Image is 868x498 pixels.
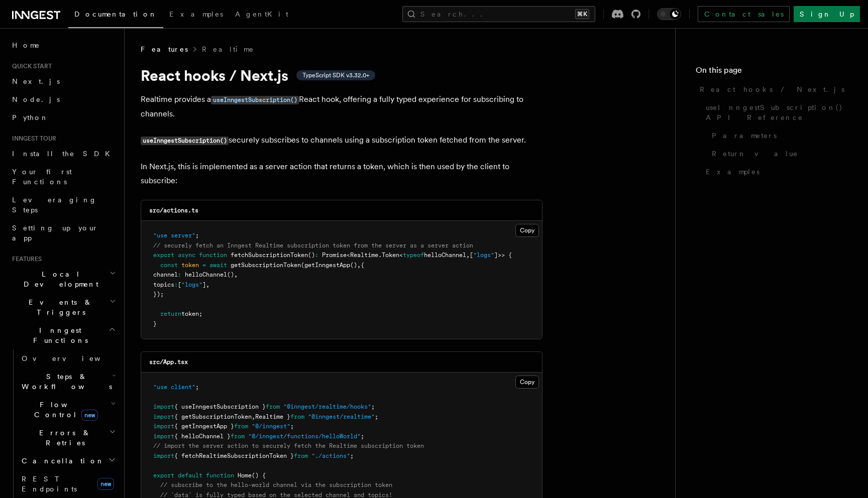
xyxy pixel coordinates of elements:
span: ( [301,262,304,269]
span: Examples [169,10,223,18]
span: . [378,252,382,259]
span: "@/inngest/functions/helloWorld" [248,433,361,440]
span: }); [153,291,164,298]
span: typeof [403,252,424,259]
a: Your first Functions [8,163,118,191]
a: React hooks / Next.js [696,80,848,98]
span: ; [350,452,354,459]
span: = [202,262,206,269]
span: const [160,262,178,269]
span: return [160,310,181,317]
span: function [206,472,234,479]
p: Realtime provides a React hook, offering a fully typed experience for subscribing to channels. [141,92,542,121]
span: < [399,252,403,259]
span: // securely fetch an Inngest Realtime subscription token from the server as a server action [153,242,473,249]
button: Inngest Functions [8,321,118,349]
kbd: ⌘K [575,9,589,19]
span: import [153,433,174,440]
button: Local Development [8,265,118,293]
span: ; [375,413,378,420]
span: Errors & Retries [18,428,109,448]
span: AgentKit [235,10,288,18]
span: : [174,281,178,288]
span: Quick start [8,62,52,70]
code: useInngestSubscription() [141,137,229,145]
span: Inngest tour [8,135,56,143]
span: ; [371,403,375,410]
p: securely subscribes to channels using a subscription token fetched from the server. [141,133,542,148]
span: { helloChannel } [174,433,231,440]
span: new [81,410,98,421]
span: Home [238,472,252,479]
span: import [153,423,174,430]
span: "logs" [473,252,494,259]
span: Events & Triggers [8,297,110,317]
span: Your first Functions [12,168,72,186]
span: from [234,423,248,430]
button: Toggle dark mode [657,8,681,20]
button: Copy [515,224,539,237]
span: import [153,452,174,459]
a: REST Endpointsnew [18,470,118,498]
span: () [227,271,234,278]
span: , [206,281,209,288]
a: AgentKit [229,3,294,27]
span: "@/inngest" [252,423,290,430]
span: Inngest Functions [8,325,108,345]
span: Flow Control [18,400,111,420]
span: () { [252,472,266,479]
span: async [178,252,195,259]
a: Return value [708,145,848,163]
span: ; [195,384,199,391]
span: from [266,403,280,410]
span: "./actions" [311,452,350,459]
span: : [315,252,318,259]
span: React hooks / Next.js [700,84,844,94]
a: Examples [702,163,848,181]
span: topics [153,281,174,288]
span: Local Development [8,269,110,289]
span: Overview [22,354,125,362]
span: useInngestSubscription() API Reference [706,102,848,122]
span: Examples [706,167,759,177]
span: ]>> { [494,252,512,259]
p: In Next.js, this is implemented as a server action that returns a token, which is then used by th... [141,160,542,188]
span: [ [178,281,181,288]
span: Features [8,255,42,263]
span: function [199,252,227,259]
span: TypeScript SDK v3.32.0+ [302,71,369,79]
a: useInngestSubscription() API Reference [702,98,848,127]
span: export [153,472,174,479]
a: Node.js [8,90,118,108]
button: Errors & Retries [18,424,118,452]
span: fetchSubscriptionToken [231,252,308,259]
span: from [294,452,308,459]
a: Contact sales [698,6,790,22]
span: Documentation [74,10,157,18]
span: Home [12,40,40,50]
span: < [347,252,350,259]
button: Cancellation [18,452,118,470]
code: useInngestSubscription() [211,96,299,104]
a: Leveraging Steps [8,191,118,219]
span: () [350,262,357,269]
span: Cancellation [18,456,104,466]
span: // import the server action to securely fetch the Realtime subscription token [153,442,424,449]
span: Leveraging Steps [12,196,97,214]
span: Node.js [12,95,60,103]
span: from [290,413,304,420]
span: ; [361,433,364,440]
span: { [361,262,364,269]
span: ] [202,281,206,288]
span: new [97,478,114,490]
span: Promise [322,252,347,259]
span: getInngestApp [304,262,350,269]
span: { getSubscriptionToken [174,413,252,420]
a: Setting up your app [8,219,118,247]
span: import [153,413,174,420]
span: ; [290,423,294,430]
span: helloChannel [424,252,466,259]
h1: React hooks / Next.js [141,66,542,84]
span: Python [12,113,49,121]
span: , [252,413,255,420]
